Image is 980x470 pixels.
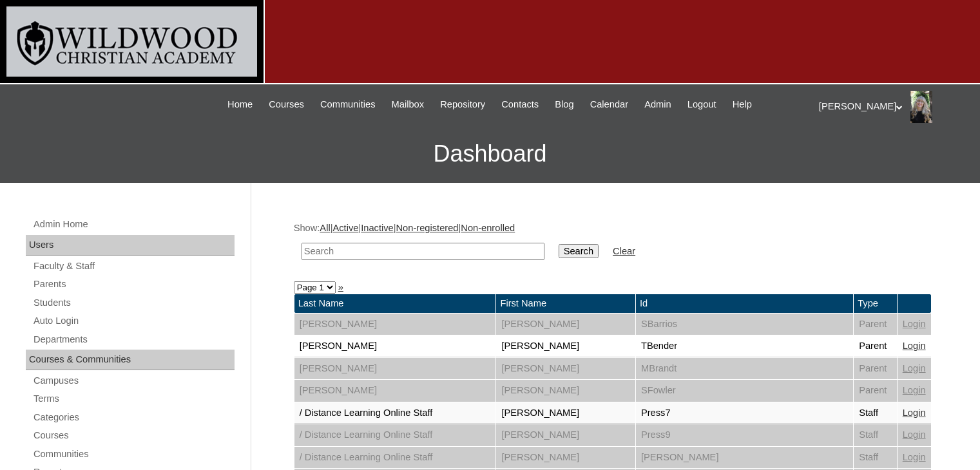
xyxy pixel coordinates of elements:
[294,314,496,335] td: [PERSON_NAME]
[644,97,671,112] span: Admin
[32,295,235,311] a: Students
[584,97,635,112] a: Calendar
[555,97,573,112] span: Blog
[385,97,431,112] a: Mailbox
[6,125,974,183] h3: Dashboard
[302,243,544,260] input: Search
[636,447,853,469] td: [PERSON_NAME]
[294,221,932,267] div: Show: | | | |
[854,447,897,469] td: Staff
[636,424,853,446] td: Press9
[687,97,716,112] span: Logout
[636,380,853,402] td: SFowler
[903,385,926,395] a: Login
[32,409,235,426] a: Categories
[854,335,897,357] td: Parent
[269,97,304,112] span: Courses
[320,97,376,112] span: Communities
[332,223,358,233] a: Active
[294,358,496,380] td: [PERSON_NAME]
[854,358,897,380] td: Parent
[733,97,752,112] span: Help
[392,97,425,112] span: Mailbox
[726,97,758,112] a: Help
[294,402,496,424] td: / Distance Learning Online Staff
[294,294,496,313] td: Last Name
[854,402,897,424] td: Staff
[903,319,926,329] a: Login
[32,216,235,232] a: Admin Home
[903,452,926,462] a: Login
[854,424,897,446] td: Staff
[636,294,853,313] td: Id
[221,97,259,112] a: Home
[636,402,853,424] td: Press7
[548,97,580,112] a: Blog
[32,258,235,274] a: Faculty & Staff
[461,223,515,233] a: Non-enrolled
[636,358,853,380] td: MBrandt
[496,294,635,313] td: First Name
[26,350,235,370] div: Courses & Communities
[903,408,926,418] a: Login
[681,97,723,112] a: Logout
[361,223,394,233] a: Inactive
[32,373,235,389] a: Campuses
[338,282,343,292] a: »
[496,335,635,357] td: [PERSON_NAME]
[294,380,496,402] td: [PERSON_NAME]
[32,313,235,329] a: Auto Login
[32,446,235,462] a: Communities
[854,294,897,313] td: Type
[227,97,253,112] span: Home
[294,424,496,446] td: / Distance Learning Online Staff
[32,428,235,444] a: Courses
[854,380,897,402] td: Parent
[903,429,926,440] a: Login
[320,223,330,233] a: All
[440,97,485,112] span: Repository
[434,97,492,112] a: Repository
[32,276,235,292] a: Parents
[496,424,635,446] td: [PERSON_NAME]
[396,223,459,233] a: Non-registered
[819,91,967,123] div: [PERSON_NAME]
[590,97,628,112] span: Calendar
[638,97,678,112] a: Admin
[636,335,853,357] td: TBender
[903,341,926,351] a: Login
[910,91,932,123] img: Dena Hohl
[262,97,311,112] a: Courses
[6,6,257,77] img: logo-white.png
[314,97,382,112] a: Communities
[32,391,235,407] a: Terms
[496,447,635,469] td: [PERSON_NAME]
[559,244,599,258] input: Search
[495,97,545,112] a: Contacts
[294,447,496,469] td: / Distance Learning Online Staff
[32,332,235,348] a: Departments
[613,246,635,256] a: Clear
[496,380,635,402] td: [PERSON_NAME]
[496,402,635,424] td: [PERSON_NAME]
[496,358,635,380] td: [PERSON_NAME]
[294,335,496,357] td: [PERSON_NAME]
[501,97,539,112] span: Contacts
[496,314,635,335] td: [PERSON_NAME]
[903,363,926,373] a: Login
[636,314,853,335] td: SBarrios
[854,314,897,335] td: Parent
[26,235,235,256] div: Users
